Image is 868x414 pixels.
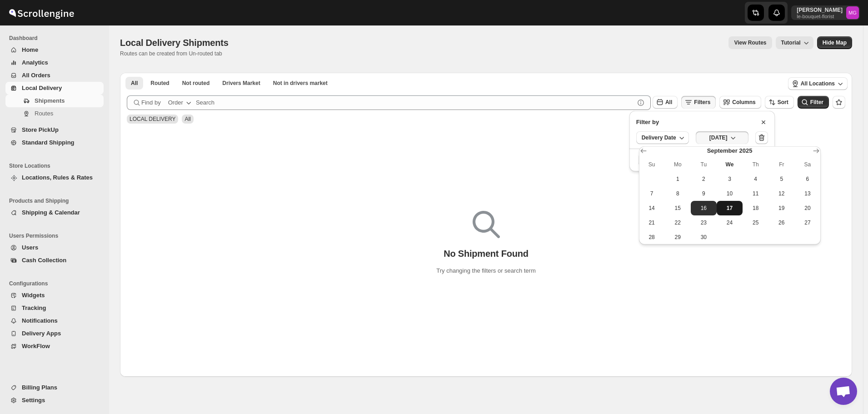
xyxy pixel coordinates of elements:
[691,157,717,172] th: Tuesday
[120,50,232,57] p: Routes can be created from Un-routed tab
[719,96,761,109] button: Columns
[5,95,104,107] button: Shipments
[5,394,104,407] button: Settings
[798,96,829,109] button: Filter
[823,39,847,46] span: Hide Map
[22,85,62,91] span: Local Delivery
[794,157,820,172] th: Saturday
[746,190,765,197] span: 11
[22,244,38,251] span: Users
[694,175,713,183] span: 2
[720,190,739,197] span: 10
[9,162,105,170] span: Store Locations
[131,80,138,87] span: All
[665,186,691,201] button: Monday September 8 2025
[798,205,817,212] span: 20
[768,215,794,230] button: Friday September 26 2025
[772,190,791,197] span: 12
[163,95,199,110] button: Order
[801,80,835,87] span: All Locations
[22,304,46,311] span: Tracking
[694,205,713,212] span: 16
[709,134,728,141] span: [DATE]
[746,161,765,168] span: Th
[794,215,820,230] button: Saturday September 27 2025
[681,96,716,109] button: Filters
[22,139,75,146] span: Standard Shipping
[746,205,765,212] span: 18
[794,201,820,215] button: Saturday September 20 2025
[5,254,104,267] button: Cash Collection
[830,378,857,405] div: Open chat
[22,397,45,404] span: Settings
[177,77,215,90] button: Unrouted
[717,201,743,215] button: Today Wednesday September 17 2025
[5,107,104,120] button: Routes
[717,215,743,230] button: Wednesday September 24 2025
[798,161,817,168] span: Sa
[743,172,768,186] button: Thursday September 4 2025
[846,6,859,19] span: Melody Gluth
[5,171,104,184] button: Locations, Rules & Rates
[145,77,175,90] button: Routed
[668,205,687,212] span: 15
[168,98,183,107] div: Order
[643,234,661,241] span: 28
[639,215,665,230] button: Sunday September 21 2025
[5,340,104,353] button: WorkFlow
[794,186,820,201] button: Saturday September 13 2025
[141,98,161,107] span: Find by
[743,215,768,230] button: Thursday September 25 2025
[743,157,768,172] th: Thursday
[797,6,843,14] p: [PERSON_NAME]
[797,14,843,19] p: le-bouquet-florist
[772,205,791,212] span: 19
[668,161,687,168] span: Mo
[35,97,65,104] span: Shipments
[639,230,665,244] button: Sunday September 28 2025
[810,145,823,157] button: Show next month, October 2025
[696,131,748,144] button: [DATE]
[185,116,190,122] span: All
[720,175,739,183] span: 3
[794,172,820,186] button: Saturday September 6 2025
[639,157,665,172] th: Sunday
[9,197,105,205] span: Products and Shipping
[772,175,791,183] span: 5
[694,234,713,241] span: 30
[691,215,717,230] button: Tuesday September 23 2025
[22,126,59,133] span: Store PickUp
[717,186,743,201] button: Wednesday September 10 2025
[743,201,768,215] button: Thursday September 18 2025
[798,219,817,226] span: 27
[732,99,755,105] span: Columns
[817,36,852,49] button: Map action label
[665,99,672,105] span: All
[196,95,634,110] input: Search
[781,40,801,46] span: Tutorial
[691,172,717,186] button: Tuesday September 2 2025
[765,96,794,109] button: Sort
[665,230,691,244] button: Monday September 29 2025
[665,157,691,172] th: Monday
[5,381,104,394] button: Billing Plans
[5,44,104,56] button: Home
[120,38,229,48] span: Local Delivery Shipments
[665,172,691,186] button: Monday September 1 2025
[22,59,48,66] span: Analytics
[743,186,768,201] button: Thursday September 11 2025
[788,77,848,90] button: All Locations
[768,201,794,215] button: Friday September 19 2025
[694,99,710,105] span: Filters
[9,35,105,42] span: Dashboard
[22,72,50,79] span: All Orders
[734,39,766,46] span: View Routes
[668,190,687,197] span: 8
[5,56,104,69] button: Analytics
[436,266,535,275] p: Try changing the filters or search term
[636,118,659,127] p: Filter by
[639,201,665,215] button: Sunday September 14 2025
[691,186,717,201] button: Tuesday September 9 2025
[5,206,104,219] button: Shipping & Calendar
[5,302,104,314] button: Tracking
